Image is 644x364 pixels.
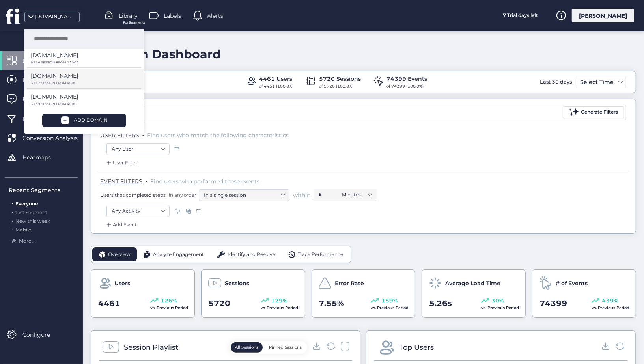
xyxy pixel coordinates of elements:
span: 159% [381,296,398,305]
p: 3112 SESSION FROM 4000 [31,81,131,85]
span: 126% [161,296,177,305]
button: Generate Filters [563,106,624,118]
span: Heatmaps [22,153,63,162]
p: [DOMAIN_NAME] [31,92,78,101]
div: Recent Segments [9,186,78,194]
div: Generate Filters [581,108,618,116]
div: Session Playlist [124,342,178,353]
button: All Sessions [231,342,263,353]
span: Error Rate [335,279,364,287]
div: 4461 Users [259,75,293,83]
span: EVENT FILTERS [100,178,142,185]
div: [DOMAIN_NAME] [35,13,74,21]
span: Users [114,279,130,287]
span: 4461 [98,297,120,310]
div: Add Event [105,221,137,229]
div: Select Time [578,77,616,87]
span: within [293,191,310,199]
div: User Filter [105,159,137,167]
span: 5.26s [429,297,452,310]
span: 30% [492,296,504,305]
span: Identify and Resolve [228,251,276,258]
span: test Segment [15,209,47,215]
span: Library [119,11,138,20]
span: Users that completed steps [100,192,166,198]
div: Top Users [399,342,434,353]
span: . [12,199,13,207]
span: 5720 [208,297,230,310]
span: Sessions [225,279,249,287]
span: . [146,176,147,184]
span: vs. Previous Period [481,305,519,310]
div: of 4461 (100.0%) [259,83,293,90]
span: vs. Previous Period [150,305,188,310]
span: Configure [22,330,62,339]
span: USER FILTERS [100,132,139,139]
span: New this week [15,218,50,224]
span: . [12,217,13,224]
span: Conversion Analysis [22,134,90,142]
div: 7 Trial days left [491,9,550,22]
span: vs. Previous Period [592,305,629,310]
span: 7.55% [319,297,344,310]
span: 74399 [539,297,567,310]
div: [PERSON_NAME] [572,9,634,22]
span: Mobile [15,227,31,233]
nz-select-item: Minutes [342,189,372,201]
span: 439% [602,296,618,305]
div: ADD DOMAIN [74,117,108,124]
span: For Segments [123,20,145,25]
span: More ... [19,237,36,245]
div: Main Dashboard [118,47,221,62]
p: [DOMAIN_NAME] [31,71,78,80]
div: 74399 Events [386,75,427,83]
span: Alerts [207,11,223,20]
span: vs. Previous Period [261,305,299,310]
span: Find users who performed these events [150,178,259,185]
p: [DOMAIN_NAME] [31,51,78,60]
span: in any order [167,192,196,198]
span: Average Load Time [445,279,500,287]
span: Find users who match the following characteristics [147,132,289,139]
button: Pinned Sessions [265,342,306,353]
div: 5720 Sessions [319,75,361,83]
nz-select-item: In a single session [204,189,284,201]
span: Analyze Engagement [153,251,204,258]
span: 129% [271,296,287,305]
span: Overview [108,251,131,258]
nz-select-item: Any Activity [112,205,164,217]
span: vs. Previous Period [371,305,409,310]
span: . [12,225,13,233]
nz-select-item: Any User [112,143,164,155]
div: of 5720 (100.0%) [319,83,361,90]
span: . [12,208,13,215]
span: Track Performance [298,251,343,258]
span: # of Events [556,279,588,287]
div: Last 30 days [538,76,574,88]
p: 3139 SESSION FROM 4000 [31,102,131,106]
div: of 74399 (100.0%) [386,83,427,90]
span: Everyone [15,201,38,207]
span: Labels [164,11,181,20]
p: 8216 SESSION FROM 12000 [31,61,131,64]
